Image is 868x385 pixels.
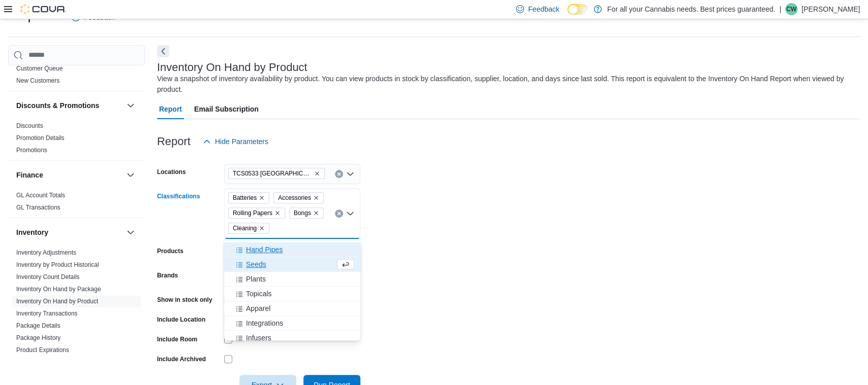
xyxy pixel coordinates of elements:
label: Show in stock only [157,296,212,304]
h3: Finance [16,170,43,180]
button: Apparel [224,301,360,316]
p: | [779,3,781,15]
button: Finance [125,169,137,181]
span: Discounts [16,122,43,130]
span: Hand Pipes [246,244,283,255]
a: Package History [16,334,60,341]
a: Inventory On Hand by Product [16,298,98,305]
a: Inventory Count Details [16,273,80,281]
span: TCS0533 [GEOGRAPHIC_DATA] [233,168,312,179]
button: Inventory [125,226,137,238]
span: Inventory On Hand by Package [16,285,101,293]
button: Remove Batteries from selection in this group [259,195,265,201]
a: Discounts [16,122,43,129]
button: Remove Accessories from selection in this group [313,195,319,201]
button: Clear input [335,209,343,218]
span: Bongs [294,208,311,218]
label: Include Archived [157,355,206,363]
a: Customer Queue [16,65,63,72]
span: Promotions [16,146,47,154]
a: GL Transactions [16,204,60,211]
h3: Discounts & Promotions [16,100,99,111]
label: Brands [157,271,178,279]
button: Hand Pipes [224,242,360,257]
span: Plants [246,274,266,284]
button: Plants [224,272,360,287]
span: Package Details [16,322,60,330]
label: Include Location [157,316,205,324]
div: Discounts & Promotions [8,120,145,160]
span: Report [159,99,182,119]
button: Remove Rolling Papers from selection in this group [274,210,281,216]
p: For all your Cannabis needs. Best prices guaranteed. [607,3,775,15]
a: Inventory On Hand by Package [16,286,101,293]
div: Finance [8,189,145,218]
button: Seeds [224,257,360,272]
span: Seeds [246,259,266,269]
span: Topicals [246,289,272,299]
span: Cleaning [233,223,257,233]
span: Hide Parameters [215,136,268,147]
span: Batteries [233,193,257,203]
span: Inventory Count Details [16,273,80,281]
label: Locations [157,168,186,176]
span: Integrations [246,318,283,328]
button: Discounts & Promotions [16,100,122,111]
span: TCS0533 Richmond [228,168,325,179]
span: Product Expirations [16,346,69,354]
span: Inventory Adjustments [16,249,76,257]
span: Feedback [528,4,559,14]
span: CW [786,3,796,15]
a: Inventory Adjustments [16,249,76,256]
a: Inventory by Product Historical [16,261,99,268]
p: [PERSON_NAME] [801,3,860,15]
button: Next [157,45,169,57]
span: Infusers [246,333,271,343]
button: Close list of options [346,209,354,218]
span: Cleaning [228,223,269,234]
a: Inventory Transactions [16,310,78,317]
a: Package Details [16,322,60,329]
span: Bongs [289,207,324,219]
span: Inventory by Product Historical [16,261,99,269]
label: Classifications [157,192,200,200]
span: Promotion Details [16,134,65,142]
span: Accessories [278,193,311,203]
span: GL Account Totals [16,191,65,199]
span: Inventory On Hand by Product [16,297,98,305]
button: Remove Bongs from selection in this group [313,210,319,216]
div: View a snapshot of inventory availability by product. You can view products in stock by classific... [157,74,855,95]
label: Include Room [157,335,197,343]
a: Product Expirations [16,346,69,354]
span: Customer Queue [16,64,63,73]
a: New Customers [16,77,59,84]
button: Clear input [335,170,343,178]
span: Email Subscription [194,99,259,119]
h3: Inventory [16,227,48,237]
label: Products [157,247,183,255]
button: Hide Parameters [199,131,272,152]
span: GL Transactions [16,203,60,212]
a: Promotions [16,147,47,154]
span: Rolling Papers [228,207,285,219]
button: Remove TCS0533 Richmond from selection in this group [314,170,320,177]
button: Open list of options [346,170,354,178]
h3: Report [157,135,191,148]
h3: Inventory On Hand by Product [157,61,307,74]
div: Chris Wood [785,3,797,15]
img: Cova [20,4,66,14]
button: Topicals [224,287,360,301]
span: Rolling Papers [233,208,272,218]
button: Finance [16,170,122,180]
input: Dark Mode [567,4,588,15]
span: Batteries [228,192,269,203]
span: Accessories [273,192,324,203]
span: New Customers [16,77,59,85]
button: Integrations [224,316,360,331]
a: GL Account Totals [16,192,65,199]
a: Promotion Details [16,134,65,142]
span: Package History [16,334,60,342]
button: Inventory [16,227,122,237]
span: Grinders [246,230,273,240]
